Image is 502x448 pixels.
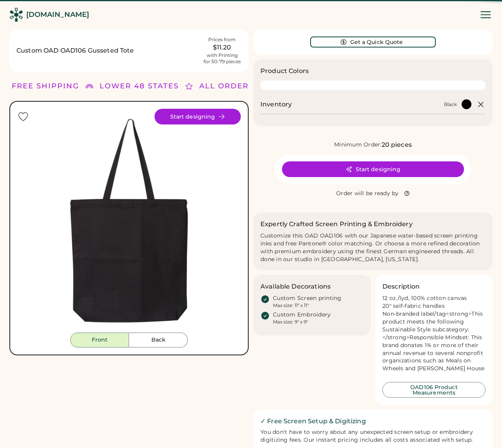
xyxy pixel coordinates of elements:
[260,417,486,426] h2: ✓ Free Screen Setup & Digitizing
[208,37,236,43] div: Prices from
[17,109,241,333] div: OAD106 Style Image
[260,100,292,109] h2: Inventory
[382,294,486,373] div: 12 oz./lyd, 100% cotton canvas 20" self-fabric handles Non-branded label/tag<strong>This product ...
[155,109,241,124] button: Start designing
[16,46,198,55] h1: Custom OAD OAD106 Gusseted Tote
[70,333,129,347] button: Front
[310,37,436,48] button: Get a Quick Quote
[204,52,241,65] div: with Printing for 50-79 pieces
[336,190,399,197] div: Order will be ready by
[273,302,309,309] div: Max size: 11" x 11"
[382,382,486,398] button: OAD106 Product Measurements
[273,294,342,302] div: Custom Screen printing
[9,8,23,22] img: Rendered Logo - Screens
[260,66,309,76] h3: Product Colors
[273,311,331,319] div: Custom Embroidery
[199,81,254,91] div: ALL ORDERS
[382,140,412,150] div: 20 pieces
[202,43,242,52] div: $11.20
[282,161,464,177] button: Start designing
[444,101,457,108] div: Black
[260,232,486,263] div: Customize this OAD OAD106 with our Japanese water-based screen printing inks and free Pantone® co...
[129,333,188,347] button: Back
[273,319,308,325] div: Max size: 9" x 9"
[260,282,331,291] h3: Available Decorations
[26,10,89,20] div: [DOMAIN_NAME]
[382,282,420,291] h3: Description
[17,109,241,333] img: OAD106 - Black Front Image
[334,141,382,149] div: Minimum Order:
[100,81,179,91] div: LOWER 48 STATES
[260,219,413,229] h2: Expertly Crafted Screen Printing & Embroidery
[12,81,79,91] div: FREE SHIPPING
[260,428,486,444] div: You don't have to worry about any unexpected screen setup or embroidery digitizing fees. Our inst...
